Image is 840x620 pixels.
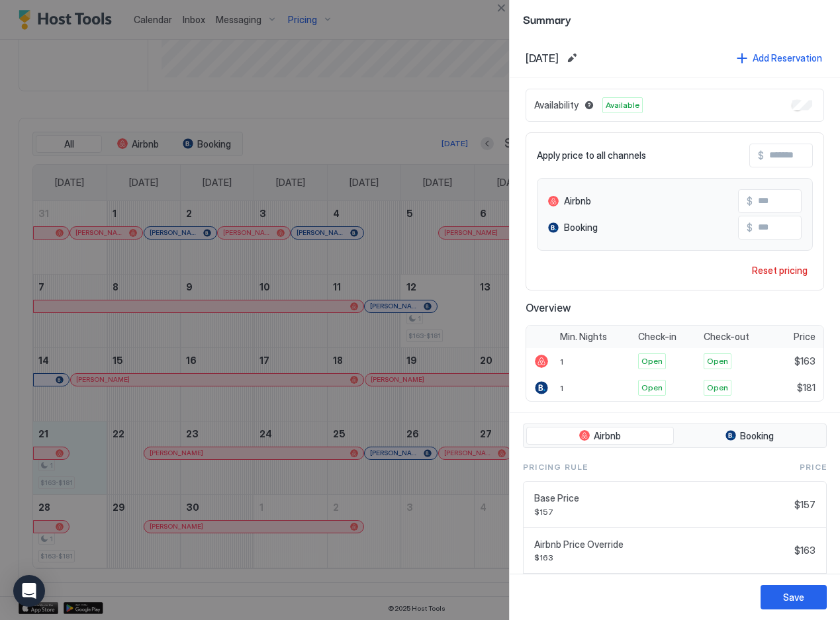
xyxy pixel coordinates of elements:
[564,195,591,207] span: Airbnb
[523,461,588,473] span: Pricing Rule
[581,97,597,113] button: Blocked dates override all pricing rules and remain unavailable until manually unblocked
[704,331,749,343] span: Check-out
[641,355,663,367] span: Open
[783,590,804,604] div: Save
[794,499,816,511] span: $157
[606,99,639,111] span: Available
[526,52,559,65] span: [DATE]
[761,585,827,609] button: Save
[747,195,753,207] span: $
[537,150,646,161] span: Apply price to all channels
[534,507,789,517] span: $157
[747,261,813,279] button: Reset pricing
[638,331,677,343] span: Check-in
[794,545,816,556] span: $163
[794,355,816,367] span: $163
[707,355,728,367] span: Open
[641,382,663,394] span: Open
[523,423,827,449] div: tab-group
[560,383,563,393] span: 1
[534,492,789,504] span: Base Price
[735,49,824,67] button: Add Reservation
[753,51,822,65] div: Add Reservation
[794,331,816,343] span: Price
[707,382,728,394] span: Open
[752,263,808,277] div: Reset pricing
[594,430,621,442] span: Airbnb
[758,150,764,161] span: $
[677,427,824,445] button: Booking
[526,427,674,445] button: Airbnb
[523,11,827,27] span: Summary
[526,301,824,314] span: Overview
[13,575,45,607] div: Open Intercom Messenger
[564,50,580,66] button: Edit date range
[560,357,563,367] span: 1
[800,461,827,473] span: Price
[747,222,753,234] span: $
[740,430,774,442] span: Booking
[534,539,789,551] span: Airbnb Price Override
[534,553,789,562] span: $163
[560,331,607,343] span: Min. Nights
[534,99,579,111] span: Availability
[564,222,598,234] span: Booking
[797,382,816,394] span: $181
